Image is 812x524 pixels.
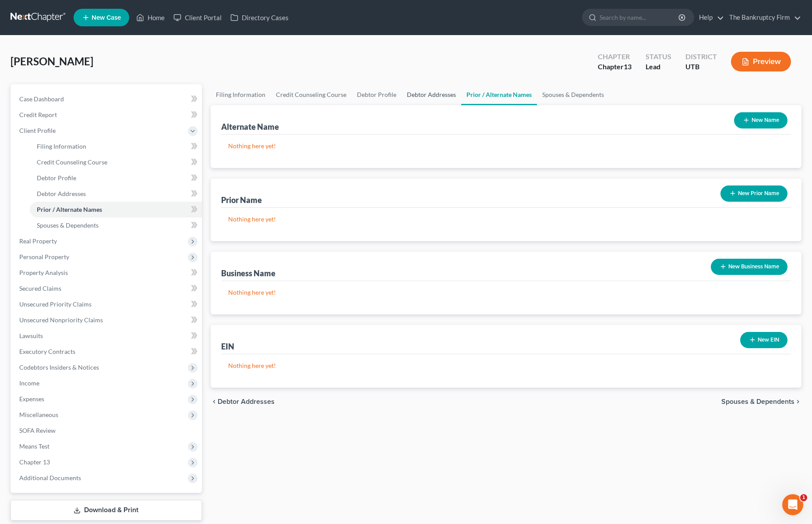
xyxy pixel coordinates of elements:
span: Spouses & Dependents [721,398,794,405]
div: Alternate Name [221,121,279,132]
div: Status [646,52,671,62]
div: Chapter [598,52,632,62]
div: District [685,52,717,62]
span: Codebtors Insiders & Notices [19,364,99,371]
a: SOFA Review [12,423,202,438]
a: Debtor Addresses [30,186,202,202]
a: Credit Counseling Course [271,84,352,105]
span: Secured Claims [19,285,61,292]
div: UTB [685,62,717,72]
a: Help [695,10,724,25]
span: Debtor Profile [37,174,76,182]
span: [PERSON_NAME] [11,55,93,68]
span: 13 [624,62,632,71]
span: Personal Property [19,253,69,260]
span: Client Profile [19,127,56,134]
span: Expenses [19,395,44,403]
span: Additional Documents [19,474,81,481]
a: Prior / Alternate Names [461,84,537,105]
span: Unsecured Priority Claims [19,300,92,308]
span: Income [19,379,39,387]
span: Debtor Addresses [218,398,275,405]
span: SOFA Review [19,427,56,434]
span: Debtor Addresses [37,190,86,197]
a: Debtor Profile [30,170,202,186]
a: Lawsuits [12,328,202,344]
p: Nothing here yet! [228,361,784,370]
div: EIN [221,341,234,352]
a: Client Portal [169,10,226,25]
a: Debtor Profile [352,84,402,105]
a: Prior / Alternate Names [30,202,202,217]
span: Chapter 13 [19,458,50,466]
p: Nothing here yet! [228,215,784,224]
button: chevron_left Debtor Addresses [211,398,275,405]
p: Nothing here yet! [228,142,784,150]
span: Means Test [19,442,49,450]
a: Filing Information [30,139,202,154]
span: Case Dashboard [19,95,64,103]
span: Credit Counseling Course [37,158,107,166]
i: chevron_left [211,398,218,405]
a: Case Dashboard [12,91,202,107]
span: Credit Report [19,111,57,118]
a: Unsecured Nonpriority Claims [12,312,202,328]
a: Property Analysis [12,265,202,281]
a: Debtor Addresses [402,84,461,105]
span: Real Property [19,237,57,245]
span: Lawsuits [19,332,43,339]
span: Unsecured Nonpriority Claims [19,316,103,324]
span: 1 [800,494,807,501]
button: New Business Name [711,259,787,275]
span: New Case [92,14,121,21]
span: Miscellaneous [19,411,58,418]
a: The Bankruptcy Firm [725,10,801,25]
a: Spouses & Dependents [30,217,202,233]
input: Search by name... [600,9,680,25]
span: Property Analysis [19,269,68,276]
div: Prior Name [221,195,262,205]
button: New Prior Name [720,185,787,202]
iframe: Intercom live chat [782,494,803,515]
span: Spouses & Dependents [37,221,99,229]
span: Prior / Alternate Names [37,206,102,213]
a: Filing Information [211,84,271,105]
span: Filing Information [37,143,86,150]
button: New EIN [740,332,787,348]
div: Chapter [598,62,632,72]
a: Home [132,10,169,25]
span: Executory Contracts [19,348,75,355]
a: Executory Contracts [12,344,202,360]
a: Secured Claims [12,281,202,296]
div: Business Name [221,268,275,278]
a: Unsecured Priority Claims [12,296,202,312]
i: chevron_right [794,398,801,405]
a: Download & Print [11,500,202,520]
a: Directory Cases [226,10,293,25]
p: Nothing here yet! [228,288,784,297]
div: Lead [646,62,671,72]
button: Spouses & Dependents chevron_right [721,398,801,405]
a: Spouses & Dependents [537,84,609,105]
a: Credit Counseling Course [30,154,202,170]
button: New Name [734,112,787,128]
button: Preview [731,52,791,71]
a: Credit Report [12,107,202,123]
